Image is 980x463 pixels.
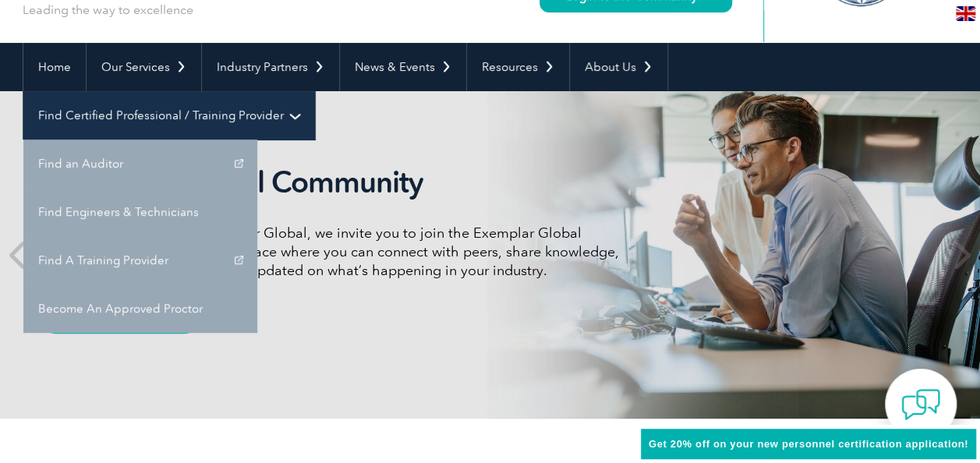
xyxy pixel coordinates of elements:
[570,43,667,91] a: About Us
[202,43,339,91] a: Industry Partners
[340,43,466,91] a: News & Events
[23,285,257,333] a: Become An Approved Proctor
[23,43,86,91] a: Home
[46,224,631,280] p: As a valued member of Exemplar Global, we invite you to join the Exemplar Global Community—a fun,...
[23,140,257,188] a: Find an Auditor
[23,236,257,285] a: Find A Training Provider
[87,43,201,91] a: Our Services
[901,385,940,424] img: contact-chat.png
[23,91,315,140] a: Find Certified Professional / Training Provider
[23,2,193,19] p: Leading the way to excellence
[956,6,975,21] img: en
[46,164,631,200] h2: Exemplar Global Community
[467,43,569,91] a: Resources
[649,438,968,450] span: Get 20% off on your new personnel certification application!
[23,188,257,236] a: Find Engineers & Technicians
